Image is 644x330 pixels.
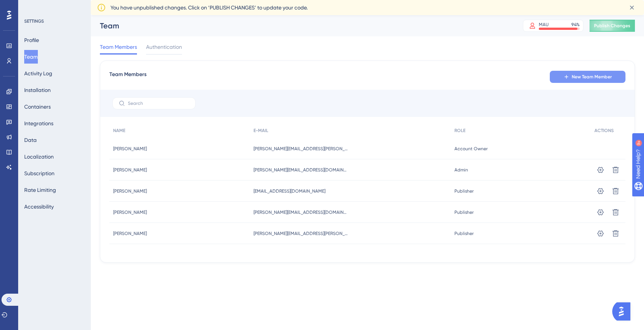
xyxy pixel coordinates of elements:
span: [PERSON_NAME][EMAIL_ADDRESS][PERSON_NAME][DOMAIN_NAME] [254,230,348,237]
span: [PERSON_NAME] [113,188,147,194]
div: Team [100,20,504,31]
span: [PERSON_NAME] [113,146,147,152]
button: Accessibility [24,200,54,213]
span: [PERSON_NAME][EMAIL_ADDRESS][PERSON_NAME][DOMAIN_NAME] [254,146,348,152]
span: Team Members [109,70,146,84]
span: ROLE [454,128,465,134]
button: Integrations [24,117,53,130]
input: Search [128,101,189,106]
span: [PERSON_NAME] [113,167,147,173]
iframe: UserGuiding AI Assistant Launcher [612,300,635,323]
span: [EMAIL_ADDRESS][DOMAIN_NAME] [254,188,325,194]
span: Team Members [100,42,137,51]
span: [PERSON_NAME][EMAIL_ADDRESS][DOMAIN_NAME] [254,167,348,173]
span: Publish Changes [594,23,630,29]
span: Need Help? [18,2,47,11]
div: MAU [539,22,549,28]
span: NAME [113,128,125,134]
div: 9+ [51,4,56,10]
span: [PERSON_NAME] [113,209,147,215]
button: New Team Member [550,71,625,83]
button: Team [24,50,38,64]
button: Rate Limiting [24,183,56,197]
span: Account Owner [454,146,488,152]
span: Publisher [454,188,474,194]
span: E-MAIL [254,128,268,134]
div: 94 % [571,22,580,28]
button: Localization [24,150,54,163]
span: [PERSON_NAME] [113,230,147,237]
button: Profile [24,33,39,47]
button: Installation [24,83,51,97]
span: Authentication [146,42,182,51]
button: Containers [24,100,51,114]
button: Publish Changes [590,20,635,32]
span: New Team Member [572,74,612,80]
span: [PERSON_NAME][EMAIL_ADDRESS][DOMAIN_NAME] [254,209,348,215]
span: You have unpublished changes. Click on ‘PUBLISH CHANGES’ to update your code. [110,3,308,12]
button: Data [24,133,37,147]
span: ACTIONS [594,128,614,134]
span: Publisher [454,230,474,237]
div: SETTINGS [24,18,86,24]
span: Publisher [454,209,474,215]
span: Admin [454,167,468,173]
button: Activity Log [24,67,52,80]
button: Subscription [24,167,54,180]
